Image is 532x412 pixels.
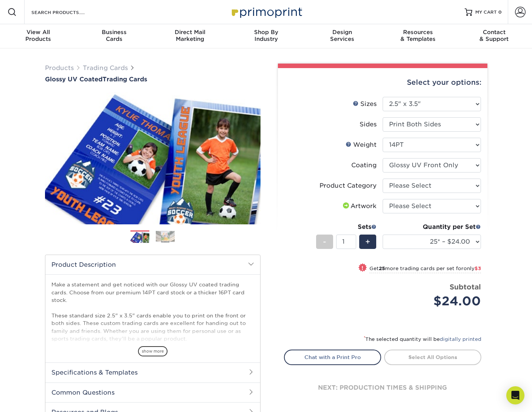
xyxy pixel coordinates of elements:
span: Resources [380,29,456,36]
a: Select All Options [384,350,481,365]
a: Contact& Support [456,24,532,48]
span: show more [138,346,168,356]
div: & Templates [380,29,456,42]
h1: Trading Cards [45,76,261,83]
h2: Specifications & Templates [45,362,260,382]
strong: 25 [379,266,385,271]
a: BusinessCards [76,24,152,48]
h2: Common Questions [45,382,260,402]
span: - [323,236,326,247]
a: Trading Cards [83,64,128,72]
div: Open Intercom Messenger [506,386,524,404]
div: Services [304,29,380,42]
div: Sides [360,120,377,129]
div: $24.00 [388,292,481,310]
div: Sets [316,222,377,232]
img: Trading Cards 01 [130,231,149,244]
div: Sizes [353,100,377,109]
div: Product Category [320,181,377,190]
span: Business [76,29,152,36]
a: Chat with a Print Pro [284,350,381,365]
div: Industry [228,29,304,42]
img: Primoprint [228,4,304,20]
span: Glossy UV Coated [45,76,102,83]
a: DesignServices [304,24,380,48]
p: Make a statement and get noticed with our Glossy UV coated trading cards. Choose from our premium... [51,281,254,373]
strong: Subtotal [450,283,481,291]
div: Artwork [341,202,377,211]
div: Quantity per Set [383,222,481,232]
h2: Product Description [45,255,260,274]
span: Contact [456,29,532,36]
span: + [365,236,370,247]
span: Direct Mail [152,29,228,36]
div: Coating [351,161,377,170]
small: The selected quantity will be [364,336,481,342]
div: Marketing [152,29,228,42]
input: SEARCH PRODUCTS..... [31,8,104,17]
a: Shop ByIndustry [228,24,304,48]
a: Glossy UV CoatedTrading Cards [45,76,261,83]
span: MY CART [475,9,497,16]
a: digitally printed [440,336,481,342]
div: Cards [76,29,152,42]
img: Glossy UV Coated 01 [45,84,261,233]
a: Resources& Templates [380,24,456,48]
div: next: production times & shipping [284,365,481,410]
span: ! [361,264,363,272]
div: Weight [346,140,377,149]
span: Design [304,29,380,36]
a: Products [45,64,74,72]
small: Get more trading cards per set for [369,266,481,273]
a: Direct MailMarketing [152,24,228,48]
span: only [464,266,481,271]
span: 0 [498,9,502,15]
div: & Support [456,29,532,42]
span: $3 [475,266,481,271]
span: Shop By [228,29,304,36]
div: Select your options: [284,68,481,97]
img: Trading Cards 02 [156,231,175,243]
